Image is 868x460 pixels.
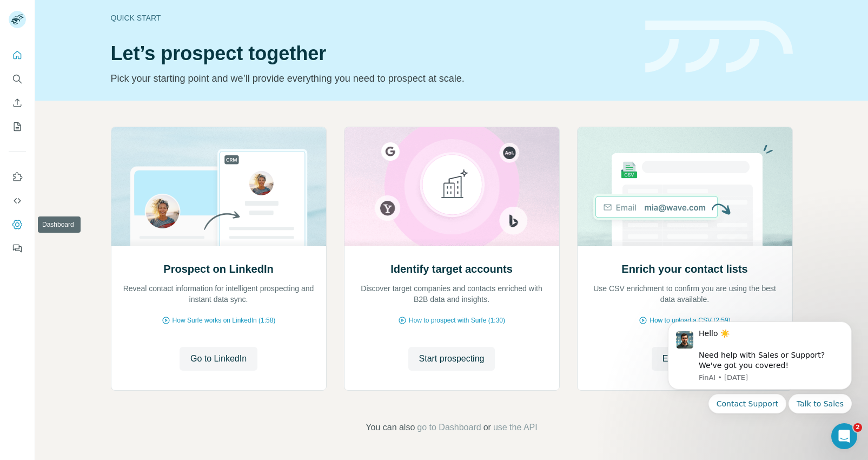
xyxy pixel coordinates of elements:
iframe: Intercom live chat [831,423,857,449]
button: Feedback [9,239,26,258]
button: go to Dashboard [417,421,481,434]
button: Quick start [9,45,26,65]
button: Enrich CSV [9,93,26,113]
span: Go to LinkedIn [190,352,247,365]
h2: Identify target accounts [390,261,513,277]
img: banner [645,21,793,73]
h2: Prospect on LinkedIn [163,261,273,277]
span: You can also [366,421,415,434]
span: Start prospecting [419,352,485,365]
p: Pick your starting point and we’ll provide everything you need to prospect at scale. [111,71,632,86]
button: Start prospecting [408,347,495,371]
p: Reveal contact information for intelligent prospecting and instant data sync. [122,283,315,305]
span: How to prospect with Surfe (1:30) [409,316,505,325]
img: Prospect on LinkedIn [111,127,327,246]
img: Enrich your contact lists [577,127,793,246]
span: How Surfe works on LinkedIn (1:58) [173,316,276,325]
button: Go to LinkedIn [180,347,257,371]
iframe: Intercom notifications message [652,308,868,455]
button: My lists [9,117,26,136]
button: Use Surfe on LinkedIn [9,167,26,187]
span: or [483,421,491,434]
button: Dashboard [9,215,26,234]
span: How to upload a CSV (2:59) [650,316,730,325]
h2: Enrich your contact lists [621,261,747,277]
img: Identify target accounts [344,127,560,246]
button: Search [9,69,26,89]
span: 2 [853,423,862,432]
p: Use CSV enrichment to confirm you are using the best data available. [588,283,781,305]
button: Use Surfe API [9,191,26,211]
h1: Let’s prospect together [111,43,632,64]
button: use the API [493,421,538,434]
p: Discover target companies and contacts enriched with B2B data and insights. [355,283,548,305]
div: Quick start [111,12,632,23]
